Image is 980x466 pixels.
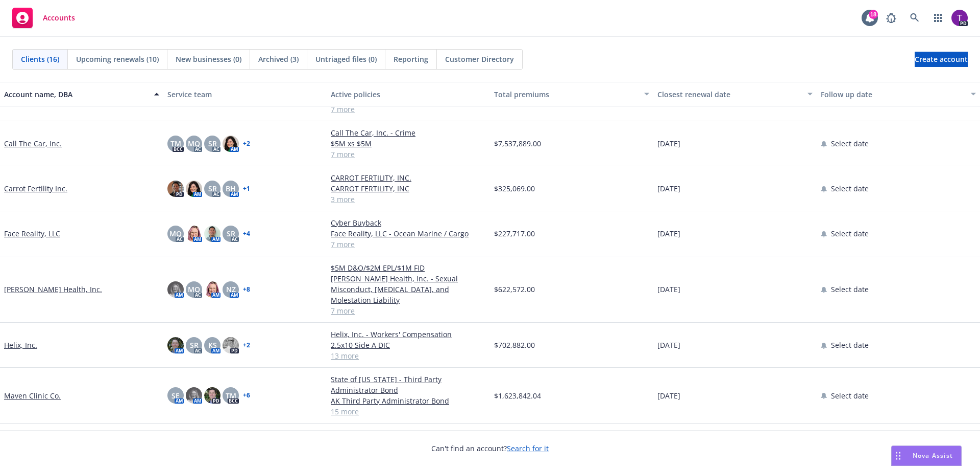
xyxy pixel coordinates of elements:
[881,8,901,28] a: Report a Bug
[258,54,299,64] span: Archived (3)
[243,186,250,192] a: + 1
[494,284,535,295] span: $622,572.00
[331,104,486,115] a: 7 more
[331,239,486,250] a: 7 more
[445,54,514,64] span: Customer Directory
[431,443,549,454] span: Can't find an account?
[315,54,377,64] span: Untriaged files (0)
[186,387,202,404] img: photo
[331,406,486,417] a: 15 more
[913,451,953,460] span: Nova Assist
[226,284,236,295] span: NZ
[494,183,535,194] span: $325,069.00
[4,138,62,149] a: Call The Car, Inc.
[821,89,965,100] div: Follow up date
[331,89,486,100] div: Active policies
[331,172,486,183] a: CARROT FERTILITY, INC.
[331,138,486,149] a: $5M xs $5M
[394,54,428,64] span: Reporting
[167,89,323,100] div: Service team
[223,136,239,152] img: photo
[817,82,980,106] button: Follow up date
[204,387,220,404] img: photo
[188,284,200,295] span: MQ
[186,226,202,242] img: photo
[494,228,535,239] span: $227,717.00
[331,194,486,205] a: 3 more
[331,273,486,305] a: [PERSON_NAME] Health, Inc. - Sexual Misconduct, [MEDICAL_DATA], and Molestation Liability
[167,281,184,298] img: photo
[331,217,486,228] a: Cyber Buyback
[494,89,638,100] div: Total premiums
[327,82,490,106] button: Active policies
[208,340,217,350] span: KS
[657,340,680,350] span: [DATE]
[204,281,220,298] img: photo
[331,149,486,160] a: 7 more
[43,14,75,22] span: Accounts
[831,183,869,194] span: Select date
[915,52,968,67] a: Create account
[494,340,535,350] span: $702,882.00
[227,228,235,239] span: SR
[163,82,327,106] button: Service team
[190,340,199,350] span: SR
[223,337,239,353] img: photo
[170,138,181,149] span: TM
[171,390,180,401] span: SE
[21,54,59,64] span: Clients (16)
[657,228,680,239] span: [DATE]
[928,8,948,28] a: Switch app
[208,138,217,149] span: SR
[331,228,486,239] a: Face Reality, LLC - Ocean Marine / Cargo
[243,231,250,237] a: + 4
[331,430,486,451] a: Rockwell Healthcare, LLC - Employment Practices Liability
[243,141,250,147] a: + 2
[331,340,486,350] a: 2.5x10 Side A DIC
[4,340,37,350] a: Helix, Inc.
[494,138,541,149] span: $7,537,889.00
[331,305,486,316] a: 7 more
[657,390,680,401] span: [DATE]
[167,337,184,353] img: photo
[4,89,148,100] div: Account name, DBA
[657,183,680,194] span: [DATE]
[904,8,925,28] a: Search
[331,374,486,395] a: State of [US_STATE] - Third Party Administrator Bond
[869,10,878,19] div: 18
[831,390,869,401] span: Select date
[76,54,159,64] span: Upcoming renewals (10)
[331,127,486,138] a: Call The Car, Inc. - Crime
[167,181,184,197] img: photo
[490,82,653,106] button: Total premiums
[915,50,968,69] span: Create account
[186,181,202,197] img: photo
[243,392,250,398] a: + 6
[8,4,79,32] a: Accounts
[204,226,220,242] img: photo
[176,54,241,64] span: New businesses (0)
[831,284,869,295] span: Select date
[331,395,486,406] a: AK Third Party Administrator Bond
[657,89,801,100] div: Closest renewal date
[331,329,486,340] a: Helix, Inc. - Workers' Compensation
[892,446,904,465] div: Drag to move
[4,228,60,239] a: Face Reality, LLC
[4,390,61,401] a: Maven Clinic Co.
[494,390,541,401] span: $1,623,842.04
[243,342,250,348] a: + 2
[243,286,250,293] a: + 8
[657,138,680,149] span: [DATE]
[4,183,67,194] a: Carrot Fertility Inc.
[226,390,236,401] span: TM
[331,183,486,194] a: CARROT FERTILITY, INC
[208,183,217,194] span: SR
[188,138,200,149] span: MQ
[653,82,817,106] button: Closest renewal date
[226,183,236,194] span: BH
[831,228,869,239] span: Select date
[891,446,962,466] button: Nova Assist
